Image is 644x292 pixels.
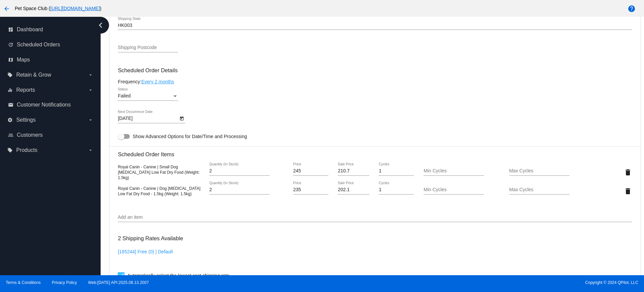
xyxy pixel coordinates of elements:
[293,168,328,174] input: Price
[8,57,13,62] i: map
[52,280,77,285] a: Privacy Policy
[628,5,636,13] mat-icon: help
[17,42,60,48] span: Scheduled Orders
[7,117,13,123] i: settings
[118,67,632,74] h3: Scheduled Order Details
[15,6,101,11] span: Pet Space Club ( )
[50,6,100,11] a: [URL][DOMAIN_NAME]
[88,87,93,93] i: arrow_drop_down
[424,168,484,174] input: Min Cycles
[509,168,570,174] input: Max Cycles
[16,147,37,153] span: Products
[88,148,93,153] i: arrow_drop_down
[338,187,369,193] input: Sale Price
[3,5,11,13] mat-icon: arrow_back
[8,39,93,50] a: update Scheduled Orders
[118,23,632,28] input: Shipping State
[424,187,484,193] input: Min Cycles
[8,24,93,35] a: dashboard Dashboard
[17,132,43,138] span: Customers
[118,45,178,50] input: Shipping Postcode
[141,79,174,84] a: Every 2 months
[16,117,36,123] span: Settings
[328,280,638,285] span: Copyright © 2024 QPilot, LLC
[8,42,13,47] i: update
[509,187,570,193] input: Max Cycles
[8,54,93,65] a: map Maps
[118,231,183,246] h3: 2 Shipping Rates Available
[7,148,13,153] i: local_offer
[88,72,93,78] i: arrow_drop_down
[132,133,247,140] span: Show Advanced Options for Date/Time and Processing
[118,146,632,158] h3: Scheduled Order Items
[8,27,13,32] i: dashboard
[624,168,632,176] mat-icon: delete
[17,27,43,33] span: Dashboard
[17,57,30,63] span: Maps
[118,215,632,220] input: Add an item
[118,79,632,84] div: Frequency:
[88,280,149,285] a: Web:[DATE] API:2025.08.13.2007
[624,187,632,195] mat-icon: delete
[178,115,185,122] button: Open calendar
[118,249,173,254] a: [185244] Free (0) | Default
[17,102,71,108] span: Customer Notifications
[7,87,13,93] i: equalizer
[118,93,130,98] span: Failed
[118,165,199,180] span: Royal Canin - Canine | Small Dog [MEDICAL_DATA] Low Fat Dry Food (Weight: 1.5kg)
[127,272,229,280] span: Automatically select the lowest cost shipping rate
[8,102,13,108] i: email
[16,72,51,78] span: Retain & Grow
[8,99,93,110] a: email Customer Notifications
[7,72,13,78] i: local_offer
[88,117,93,123] i: arrow_drop_down
[118,186,200,196] span: Royal Canin - Canine | Dog [MEDICAL_DATA] Low Fat Dry Food - 1.5kg (Weight: 1.5kg)
[118,93,178,99] mat-select: Status
[8,132,13,138] i: people_outline
[118,116,178,121] input: Next Occurrence Date
[379,168,414,174] input: Cycles
[16,87,35,93] span: Reports
[209,168,270,174] input: Quantity (In Stock)
[209,187,270,193] input: Quantity (In Stock)
[6,280,41,285] a: Terms & Conditions
[293,187,328,193] input: Price
[379,187,414,193] input: Cycles
[95,20,106,31] i: chevron_left
[338,168,369,174] input: Sale Price
[8,130,93,140] a: people_outline Customers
